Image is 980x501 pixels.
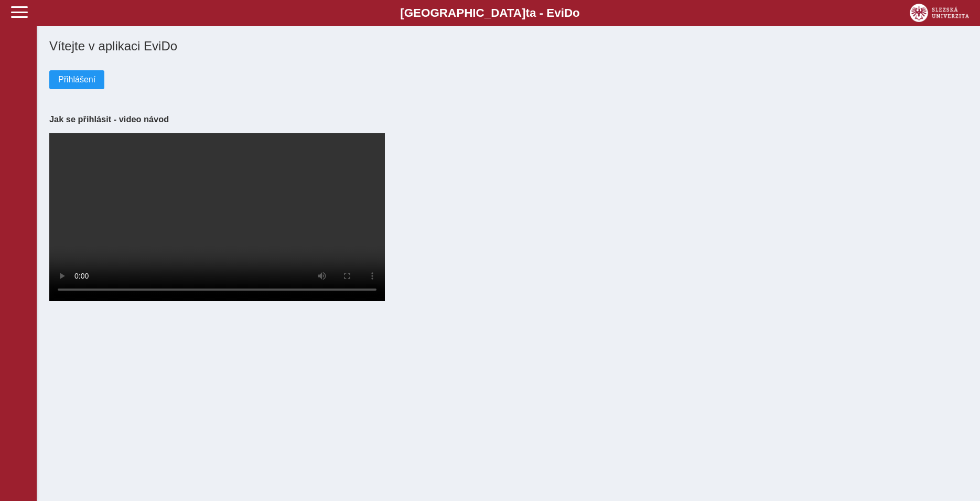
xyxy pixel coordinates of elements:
[49,133,385,301] video: Your browser does not support the video tag.
[58,75,95,84] span: Přihlášení
[49,70,104,89] button: Přihlášení
[31,6,949,20] b: [GEOGRAPHIC_DATA] a - Evi
[564,6,573,19] span: D
[910,4,969,22] img: logo_web_su.png
[49,114,967,124] h3: Jak se přihlásit - video návod
[573,6,580,19] span: o
[525,6,529,19] span: t
[49,39,967,54] h1: Vítejte v aplikaci EviDo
